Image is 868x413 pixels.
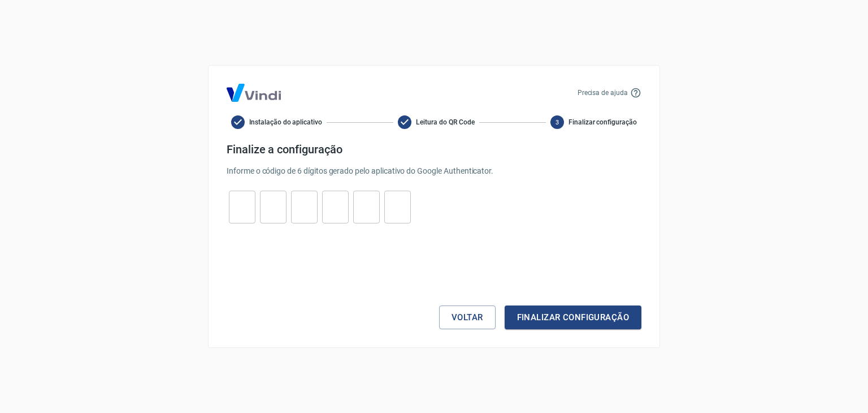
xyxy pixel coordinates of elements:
span: Finalizar configuração [568,117,637,127]
img: Logo Vind [227,84,281,102]
p: Informe o código de 6 dígitos gerado pelo aplicativo do Google Authenticator. [227,165,641,177]
button: Finalizar configuração [505,306,641,329]
text: 3 [555,119,559,126]
button: Voltar [439,306,496,329]
span: Leitura do QR Code [416,117,474,127]
span: Instalação do aplicativo [249,117,322,127]
h4: Finalize a configuração [227,143,641,156]
p: Precisa de ajuda [578,88,628,98]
